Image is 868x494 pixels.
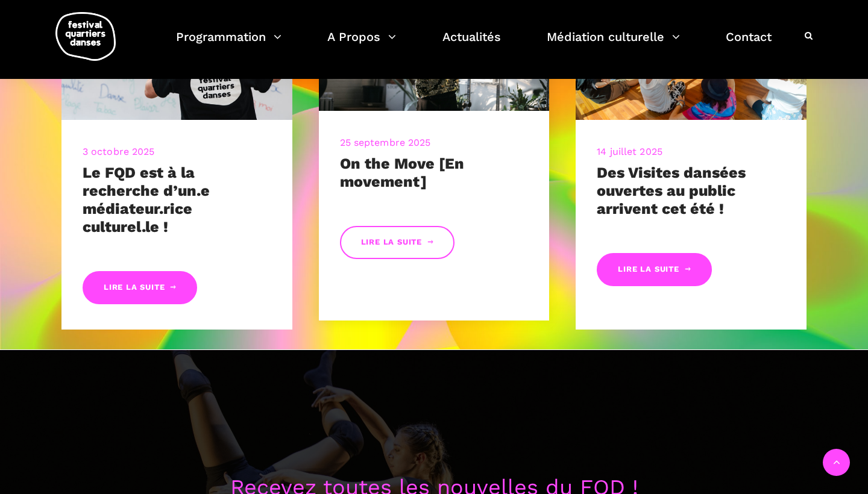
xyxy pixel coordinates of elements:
img: logo-fqd-med [55,12,116,61]
a: 14 juillet 2025 [597,146,662,157]
a: On the Move [En movement] [340,155,464,190]
a: Contact [726,27,772,62]
a: Actualités [442,27,501,62]
a: Des Visites dansées ouvertes au public arrivent cet été ! [597,164,746,217]
a: Lire la suite [597,253,711,286]
a: Lire la suite [83,271,197,304]
a: 25 septembre 2025 [340,137,431,148]
a: Médiation culturelle [547,27,680,62]
a: 3 octobre 2025 [83,146,154,157]
a: Le FQD est à la recherche d’un.e médiateur.rice culturel.le ! [83,164,210,236]
a: Lire la suite [340,226,454,259]
a: A Propos [327,27,396,62]
a: Programmation [176,27,281,62]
